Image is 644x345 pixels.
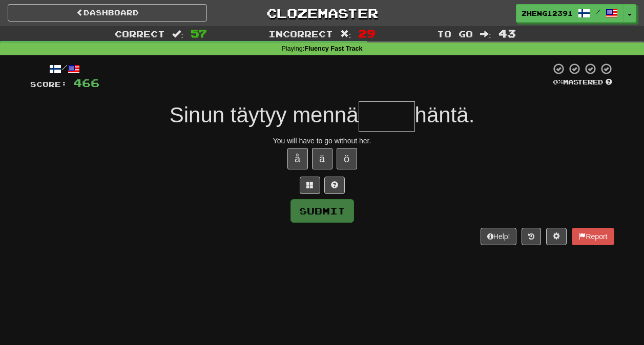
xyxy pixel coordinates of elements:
span: 43 [498,27,516,39]
span: Sinun täytyy mennä [170,103,359,127]
a: Dashboard [8,4,207,21]
span: Score: [30,80,67,89]
button: å [287,148,308,169]
span: Incorrect [268,29,333,39]
span: 466 [73,76,99,89]
span: / [595,8,600,15]
button: Help! [481,228,517,245]
button: ä [312,148,333,169]
button: Report [572,228,614,245]
span: Correct [115,29,165,39]
div: You will have to go without her. [30,136,614,146]
button: Round history (alt+y) [522,228,541,245]
div: / [30,62,99,75]
button: Switch sentence to multiple choice alt+p [300,177,320,194]
button: Submit [290,199,354,223]
a: zheng12391 / [516,4,624,23]
strong: Fluency Fast Track [304,45,362,52]
div: Mastered [551,78,614,87]
a: Clozemaster [222,4,422,22]
span: zheng12391 [522,9,573,18]
span: 57 [191,27,207,39]
button: ö [337,148,357,169]
span: : [480,30,491,38]
span: : [172,30,183,38]
button: Single letter hint - you only get 1 per sentence and score half the points! alt+h [324,177,345,194]
span: 0 % [553,78,563,86]
span: : [340,30,351,38]
span: häntä. [415,103,475,127]
span: To go [437,29,473,39]
span: 29 [358,27,376,39]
